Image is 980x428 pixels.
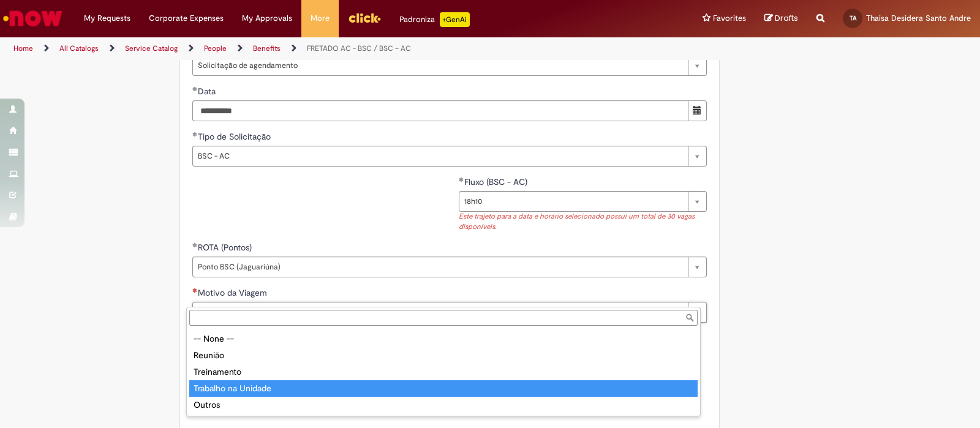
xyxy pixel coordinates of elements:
div: -- None -- [189,331,698,347]
div: Reunião [189,347,698,364]
div: Outros [189,397,698,413]
div: Trabalho na Unidade [189,380,698,397]
ul: Motivo da Viagem [187,328,700,416]
div: Treinamento [189,364,698,380]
